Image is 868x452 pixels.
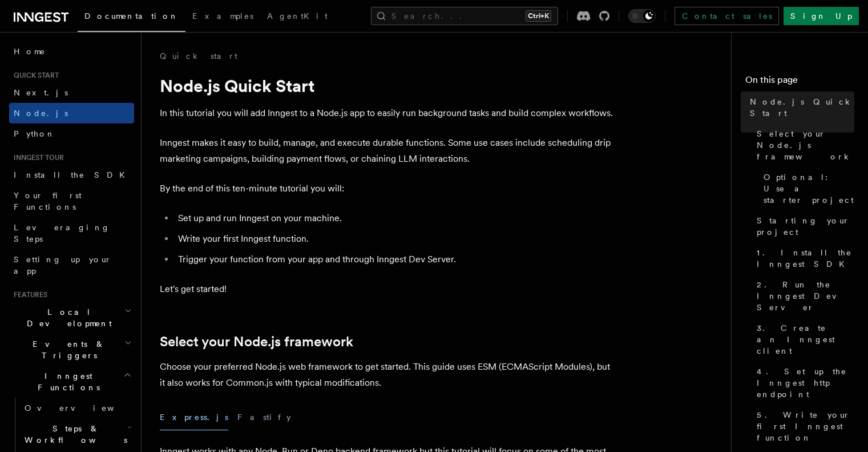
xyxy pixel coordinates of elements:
a: Node.js Quick Start [745,91,854,123]
span: Node.js Quick Start [750,96,854,119]
span: 3. Create an Inngest client [757,322,854,357]
span: Features [9,290,47,299]
a: Quick start [160,50,237,62]
button: Express.js [160,405,228,430]
a: 3. Create an Inngest client [752,318,854,361]
button: Search...Ctrl+K [371,7,558,25]
a: AgentKit [260,3,334,31]
h1: Node.js Quick Start [160,75,616,96]
a: Node.js [9,103,134,123]
span: Examples [192,11,253,21]
span: Events & Triggers [9,338,124,361]
span: Starting your project [757,215,854,238]
span: Select your Node.js framework [757,128,854,162]
a: Sign Up [784,7,859,25]
a: Leveraging Steps [9,217,134,249]
a: Examples [185,3,260,31]
span: Overview [25,403,142,413]
h4: On this page [745,73,854,91]
a: 5. Write your first Inngest function [752,405,854,448]
button: Local Development [9,302,134,334]
span: AgentKit [267,11,328,21]
a: Home [9,41,134,62]
span: Optional: Use a starter project [764,171,854,206]
li: Trigger your function from your app and through Inngest Dev Server. [175,251,616,267]
p: In this tutorial you will add Inngest to a Node.js app to easily run background tasks and build c... [160,105,616,121]
kbd: Ctrl+K [526,10,551,22]
span: 1. Install the Inngest SDK [757,247,854,270]
button: Toggle dark mode [628,9,656,23]
a: Starting your project [752,210,854,242]
a: Select your Node.js framework [752,123,854,167]
a: Contact sales [675,7,779,25]
span: Quick start [9,71,59,80]
span: Python [14,129,55,138]
span: Inngest tour [9,153,64,162]
span: Local Development [9,306,124,329]
span: 4. Set up the Inngest http endpoint [757,366,854,400]
button: Steps & Workflows [20,418,134,450]
a: 1. Install the Inngest SDK [752,242,854,274]
a: Overview [20,398,134,418]
a: Setting up your app [9,249,134,281]
button: Fastify [237,405,291,430]
span: Setting up your app [14,255,112,275]
button: Inngest Functions [9,366,134,398]
span: Node.js [14,109,68,118]
span: Home [14,46,46,57]
span: Documentation [84,11,179,21]
li: Write your first Inngest function. [175,231,616,247]
span: Steps & Workflows [20,423,127,446]
p: Choose your preferred Node.js web framework to get started. This guide uses ESM (ECMAScript Modul... [160,359,616,391]
span: 5. Write your first Inngest function [757,409,854,443]
a: Your first Functions [9,185,134,217]
p: By the end of this ten-minute tutorial you will: [160,181,616,197]
span: Inngest Functions [9,370,123,393]
p: Let's get started! [160,281,616,297]
span: 2. Run the Inngest Dev Server [757,279,854,313]
a: Optional: Use a starter project [759,167,854,210]
a: 4. Set up the Inngest http endpoint [752,361,854,405]
button: Events & Triggers [9,334,134,366]
p: Inngest makes it easy to build, manage, and execute durable functions. Some use cases include sch... [160,135,616,167]
a: Next.js [9,82,134,103]
li: Set up and run Inngest on your machine. [175,210,616,226]
span: Your first Functions [14,191,82,211]
a: Python [9,123,134,144]
a: Install the SDK [9,165,134,185]
a: 2. Run the Inngest Dev Server [752,274,854,318]
a: Select your Node.js framework [160,334,353,350]
a: Documentation [78,3,185,32]
span: Install the SDK [14,170,132,179]
span: Leveraging Steps [14,223,110,243]
span: Next.js [14,88,68,97]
